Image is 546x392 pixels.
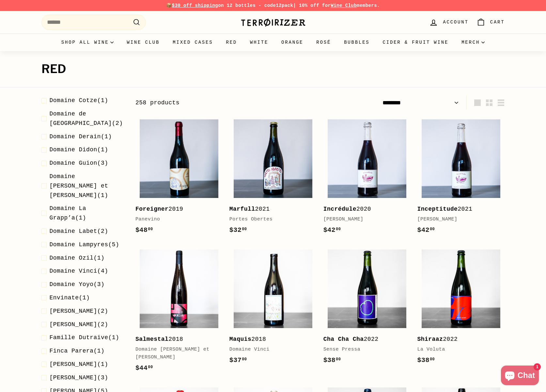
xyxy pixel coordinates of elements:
[323,226,341,234] span: $42
[229,336,252,342] b: Maquis
[243,34,275,51] a: White
[229,216,310,223] div: Portes Obertes
[50,160,97,166] span: Domaine Guion
[417,204,498,214] div: 2021
[148,227,153,232] sup: 00
[135,336,168,342] b: Salmestal
[50,320,108,329] span: (2)
[229,245,317,372] a: Maquis2018Domaine Vinci
[50,307,108,316] span: (2)
[242,227,247,232] sup: 00
[50,308,97,314] span: [PERSON_NAME]
[135,115,223,242] a: Foreigner2019Panevino
[50,97,97,104] span: Domaine Cotze
[229,335,310,344] div: 2018
[50,96,108,105] span: (1)
[50,111,112,127] span: Domaine de [GEOGRAPHIC_DATA]
[336,227,341,232] sup: 00
[50,158,108,168] span: (3)
[337,34,376,51] a: Bubbles
[50,132,112,142] span: (1)
[276,3,293,8] strong: 12pack
[455,34,491,51] summary: Merch
[229,115,317,242] a: Marfull2021Portes Obertes
[336,357,341,362] sup: 00
[323,356,341,364] span: $38
[417,206,458,212] b: Inceptitude
[135,335,216,344] div: 2018
[172,3,218,8] span: $30 off shipping
[120,34,166,51] a: Wine Club
[229,346,310,354] div: Domaine Vinci
[430,227,435,232] sup: 00
[135,98,320,108] div: 258 products
[323,216,404,223] div: [PERSON_NAME]
[50,281,94,288] span: Domaine Yoyo
[229,206,255,212] b: Marfull
[417,216,498,223] div: [PERSON_NAME]
[50,294,79,301] span: Envinate
[490,19,505,26] span: Cart
[417,356,435,364] span: $38
[55,34,120,51] summary: Shop all wine
[50,361,97,368] span: [PERSON_NAME]
[50,334,108,341] span: Famille Dutraive
[50,268,97,274] span: Domaine Vinci
[50,227,108,236] span: (2)
[425,13,472,32] a: Account
[50,348,94,354] span: Finca Parera
[323,204,404,214] div: 2020
[50,253,105,263] span: (1)
[499,366,541,387] inbox-online-store-chat: Shopify online store chat
[417,346,498,354] div: La Voluta
[135,245,223,380] a: Salmestal2018Domaine [PERSON_NAME] et [PERSON_NAME]
[135,204,216,214] div: 2019
[376,34,455,51] a: Cider & Fruit Wine
[135,206,168,212] b: Foreigner
[50,266,108,276] span: (4)
[473,13,509,32] a: Cart
[242,357,247,362] sup: 00
[229,204,310,214] div: 2021
[50,228,97,234] span: Domaine Labet
[310,34,337,51] a: Rosé
[430,357,435,362] sup: 00
[229,226,247,234] span: $32
[417,336,443,342] b: Shiraaz
[323,335,404,344] div: 2022
[135,364,153,372] span: $44
[28,34,518,51] div: Primary
[50,205,86,221] span: Domaine La Grapp’a
[135,226,153,234] span: $48
[41,2,505,9] p: 📦 on 12 bottles - code | 10% off for members.
[50,346,105,356] span: (1)
[50,172,125,200] span: (1)
[50,146,97,153] span: Domaine Didon
[148,365,153,369] sup: 00
[50,373,108,383] span: (3)
[417,245,505,372] a: Shiraaz2022La Voluta
[443,19,468,26] span: Account
[50,240,119,249] span: (5)
[135,216,216,223] div: Panevino
[50,374,97,381] span: [PERSON_NAME]
[331,3,357,8] a: Wine Club
[50,109,125,128] span: (2)
[50,360,108,369] span: (1)
[323,206,356,212] b: Incrédule
[50,333,119,342] span: (1)
[50,145,108,155] span: (1)
[41,63,505,76] h1: Red
[50,204,125,223] span: (1)
[50,173,108,199] span: Domaine [PERSON_NAME] et [PERSON_NAME]
[50,255,94,261] span: Domaine Ozil
[323,346,404,354] div: Sense Pressa
[275,34,310,51] a: Orange
[229,356,247,364] span: $37
[417,226,435,234] span: $42
[219,34,243,51] a: Red
[50,293,90,303] span: (1)
[50,280,105,289] span: (3)
[323,336,364,342] b: Cha Cha Cha
[323,245,411,372] a: Cha Cha Cha2022Sense Pressa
